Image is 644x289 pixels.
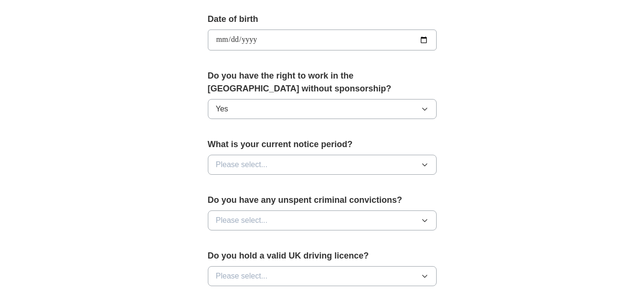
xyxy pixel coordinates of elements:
span: Yes [216,103,228,115]
button: Please select... [208,266,437,286]
button: Yes [208,99,437,119]
button: Please select... [208,155,437,175]
button: Please select... [208,210,437,230]
label: Do you have any unspent criminal convictions? [208,194,437,207]
label: Date of birth [208,13,437,26]
span: Please select... [216,215,268,226]
label: Do you hold a valid UK driving licence? [208,249,437,262]
label: Do you have the right to work in the [GEOGRAPHIC_DATA] without sponsorship? [208,70,437,95]
label: What is your current notice period? [208,138,437,151]
span: Please select... [216,270,268,282]
span: Please select... [216,159,268,170]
